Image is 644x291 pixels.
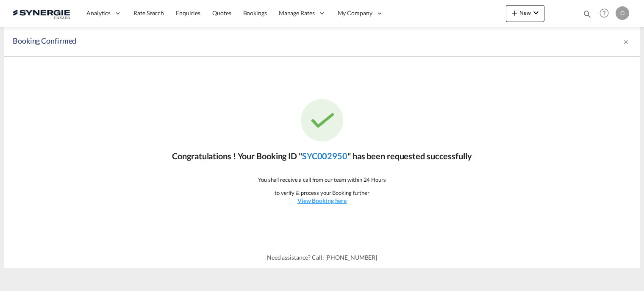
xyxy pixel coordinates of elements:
[338,9,372,17] span: My Company
[531,8,541,18] md-icon: icon-chevron-down
[6,247,36,278] iframe: Chat
[212,9,231,17] span: Quotes
[583,9,592,22] div: icon-magnify
[622,39,629,45] md-icon: icon-close
[13,36,508,48] div: Booking Confirmed
[597,6,616,21] div: Help
[597,6,611,20] span: Help
[133,9,164,17] span: Rate Search
[275,189,369,197] p: to verify & process your Booking further
[243,9,267,17] span: Bookings
[583,9,592,19] md-icon: icon-magnify
[258,176,386,183] p: You shall receive a call from our team within 24 Hours
[279,9,315,17] span: Manage Rates
[86,9,111,17] span: Analytics
[616,6,629,20] div: O
[267,253,377,262] p: Need assistance? Call: [PHONE_NUMBER]
[302,151,347,161] a: SYC002950
[509,9,541,16] span: New
[509,8,519,18] md-icon: icon-plus 400-fg
[297,197,347,204] u: View Booking here
[176,9,200,17] span: Enquiries
[172,150,472,162] p: Congratulations ! Your Booking ID " " has been requested successfully
[506,5,544,22] button: icon-plus 400-fgNewicon-chevron-down
[13,4,70,23] img: 1f56c880d42311ef80fc7dca854c8e59.png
